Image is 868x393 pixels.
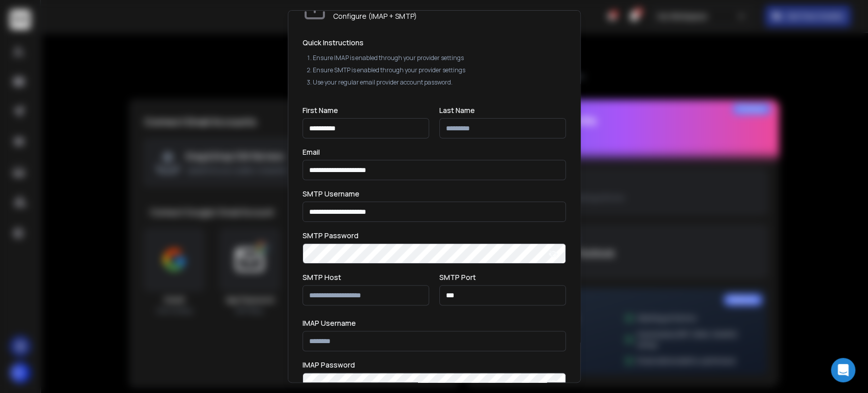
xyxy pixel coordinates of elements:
li: Ensure SMTP is enabled through your provider settings [313,66,566,74]
label: IMAP Username [303,320,356,327]
label: Last Name [439,107,475,114]
li: Use your regular email provider account password. [313,78,566,87]
label: SMTP Host [303,274,341,281]
label: IMAP Password [303,361,355,369]
label: SMTP Username [303,190,360,198]
div: Open Intercom Messenger [831,358,855,382]
h2: Quick Instructions [303,38,566,48]
p: Configure (IMAP + SMTP) [333,11,453,21]
label: Email [303,149,320,156]
li: Ensure IMAP is enabled through your provider settings [313,54,566,62]
label: SMTP Port [439,274,476,281]
label: SMTP Password [303,232,358,239]
label: First Name [303,107,338,114]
